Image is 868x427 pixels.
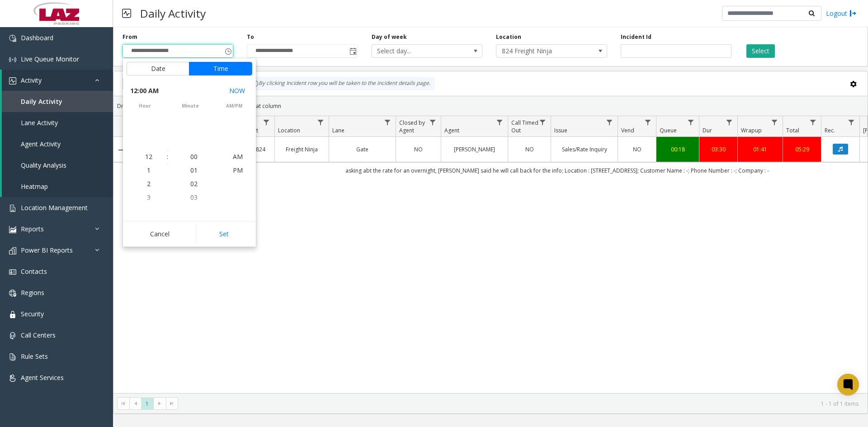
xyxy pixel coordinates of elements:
span: Lane [332,127,344,134]
a: Agent Filter Menu [494,116,506,128]
a: Total Filter Menu [807,116,819,128]
span: Activity [21,76,42,84]
img: 'icon' [9,205,16,212]
a: Daily Activity [2,91,113,112]
button: Time tab [189,62,252,75]
span: AM [233,152,243,161]
a: 00:18 [662,145,693,154]
span: 3 [147,193,151,202]
div: By clicking Incident row you will be taken to the incident details page. [247,77,435,90]
span: 824 Freight Ninja [496,45,585,57]
img: 'icon' [9,353,16,361]
span: PM [233,166,243,174]
a: Wrapup Filter Menu [769,116,781,128]
span: Agent Services [21,373,64,382]
span: Call Timed Out [511,119,538,134]
img: 'icon' [9,226,16,233]
img: 'icon' [9,290,16,297]
a: NO [401,145,435,154]
span: Dur [703,127,712,134]
button: Cancel [127,224,193,244]
label: Location [496,33,521,41]
span: Page 1 [141,398,153,410]
span: Live Queue Monitor [21,55,79,63]
label: Day of week [372,33,407,41]
span: 03 [190,193,198,202]
span: Dashboard [21,33,53,42]
a: Lot Filter Menu [260,116,273,128]
a: Collapse Details [113,146,128,154]
span: Closed by Agent [399,119,425,134]
a: Quality Analysis [2,155,113,176]
a: Queue Filter Menu [685,116,697,128]
span: Wrapup [741,127,762,134]
span: 01 [190,166,198,174]
a: NO [623,145,651,154]
div: : [167,152,168,161]
button: Set [196,224,253,244]
label: To [247,33,254,41]
span: 2 [147,179,151,188]
button: Select now [226,83,249,99]
a: Gate [335,145,390,154]
img: 'icon' [9,311,16,318]
span: Agent [444,127,459,134]
span: 12:00 AM [130,84,159,97]
img: 'icon' [9,56,16,63]
a: Agent Activity [2,133,113,155]
img: pageIcon [122,2,131,24]
span: hour [123,103,167,109]
button: Select [746,44,775,58]
span: minute [168,103,212,109]
img: 'icon' [9,247,16,254]
span: Rule Sets [21,352,48,361]
a: Rec. Filter Menu [845,116,858,128]
span: Power BI Reports [21,246,73,254]
h3: Daily Activity [136,2,210,24]
a: Heatmap [2,176,113,197]
span: 02 [190,179,198,188]
span: NO [414,145,423,153]
img: 'icon' [9,77,16,84]
kendo-pager-info: 1 - 1 of 1 items [184,400,859,408]
span: Issue [554,127,567,134]
a: NO [514,145,545,154]
a: 03:30 [705,145,732,154]
label: Incident Id [621,33,651,41]
span: Lane Activity [21,118,58,127]
a: Issue Filter Menu [604,116,616,128]
img: 'icon' [9,375,16,382]
a: Closed by Agent Filter Menu [427,116,439,128]
a: 01:41 [743,145,777,154]
span: Toggle popup [223,45,233,57]
span: Toggle popup [348,45,358,57]
a: Lane Activity [2,112,113,133]
span: 1 [147,166,151,174]
span: Queue [660,127,677,134]
img: logout [849,9,857,18]
span: Reports [21,225,44,233]
span: Agent Activity [21,140,61,148]
span: Location Management [21,203,88,212]
label: From [123,33,137,41]
a: Dur Filter Menu [723,116,736,128]
a: Lane Filter Menu [382,116,394,128]
a: Sales/Rate Inquiry [557,145,612,154]
span: 00 [190,152,198,161]
a: Freight Ninja [280,145,323,154]
span: Total [786,127,799,134]
span: Heatmap [21,182,48,191]
button: Date tab [127,62,189,75]
a: Call Timed Out Filter Menu [537,116,549,128]
a: 05:29 [788,145,816,154]
span: 12 [145,152,152,161]
span: Vend [621,127,634,134]
img: 'icon' [9,268,16,276]
span: AM/PM [212,103,256,109]
div: Drag a column header and drop it here to group by that column [113,98,868,114]
a: Location Filter Menu [315,116,327,128]
a: 824 [252,145,269,154]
